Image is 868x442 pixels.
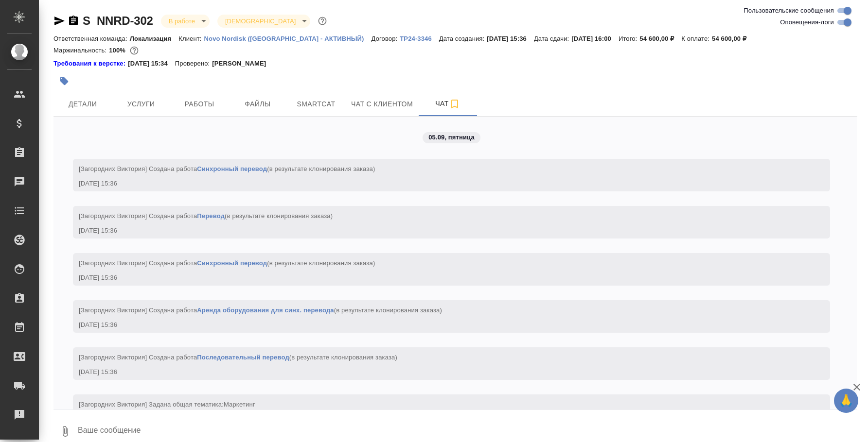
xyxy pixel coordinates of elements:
span: Файлы [234,98,281,110]
p: Маржинальность: [53,47,109,54]
div: В работе [161,15,210,28]
p: [DATE] 15:36 [487,35,534,42]
p: Итого: [619,35,639,42]
div: [DATE] 15:36 [79,226,796,236]
span: [Загородних Виктория] Создана работа (в результате клонирования заказа) [79,259,375,267]
a: Аренда оборудования для синх. перевода [197,306,334,314]
p: Локализация [130,35,179,42]
p: К оплате: [681,35,712,42]
span: [Загородних Виктория] Создана работа (в результате клонирования заказа) [79,212,333,220]
button: 0.00 RUB; [128,44,141,57]
a: Требования к верстке: [53,59,128,68]
span: Маркетинг [224,401,255,408]
a: Синхронный перевод [197,165,267,172]
span: [Загородних Виктория] Создана работа (в результате клонирования заказа) [79,165,375,172]
a: ТР24-3346 [400,34,439,42]
button: Скопировать ссылку [68,15,79,27]
div: Нажми, чтобы открыть папку с инструкцией [53,59,128,68]
p: 54 600,00 ₽ [712,35,754,42]
p: Дата создания: [439,35,487,42]
div: [DATE] 15:36 [79,179,796,188]
a: Перевод [197,212,225,220]
div: [DATE] 15:36 [79,273,796,283]
p: 05.09, пятница [428,133,475,142]
span: [Загородних Виктория] Создана работа (в результате клонирования заказа) [79,354,397,361]
span: Оповещения-логи [780,17,834,27]
button: Доп статусы указывают на важность/срочность заказа [316,15,329,27]
p: Ответственная команда: [53,35,130,42]
span: Услуги [118,98,164,110]
p: 100% [109,47,128,54]
p: [DATE] 16:00 [571,35,619,42]
span: Работы [176,98,223,110]
span: Детали [59,98,106,110]
a: S_NNRD-302 [83,14,153,27]
button: [DEMOGRAPHIC_DATA] [222,17,299,25]
a: Последовательный перевод [197,354,289,361]
a: Синхронный перевод [197,259,267,267]
span: Чат [425,98,471,110]
p: 54 600,00 ₽ [639,35,681,42]
p: Novo Nordisk ([GEOGRAPHIC_DATA] - АКТИВНЫЙ) [204,35,372,42]
div: В работе [217,15,310,28]
button: Добавить тэг [53,70,75,92]
p: [PERSON_NAME] [212,59,273,68]
div: [DATE] 15:36 [79,367,796,377]
p: ТР24-3346 [400,35,439,42]
span: Пользовательские сообщения [744,6,834,16]
p: Клиент: [178,35,204,42]
a: Novo Nordisk ([GEOGRAPHIC_DATA] - АКТИВНЫЙ) [204,34,372,42]
span: 🙏 [838,391,854,411]
span: [Загородних Виктория] Задана общая тематика: [79,401,255,408]
svg: Подписаться [449,98,461,110]
button: В работе [166,17,198,25]
span: Чат с клиентом [351,98,413,110]
span: Smartcat [293,98,339,110]
span: [Загородних Виктория] Создана работа (в результате клонирования заказа) [79,306,442,314]
p: Проверено: [175,59,213,68]
button: Скопировать ссылку для ЯМессенджера [53,15,65,27]
div: [DATE] 15:36 [79,320,796,330]
p: Договор: [372,35,400,42]
button: 🙏 [834,389,858,413]
p: Дата сдачи: [534,35,571,42]
p: [DATE] 15:34 [128,59,175,68]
